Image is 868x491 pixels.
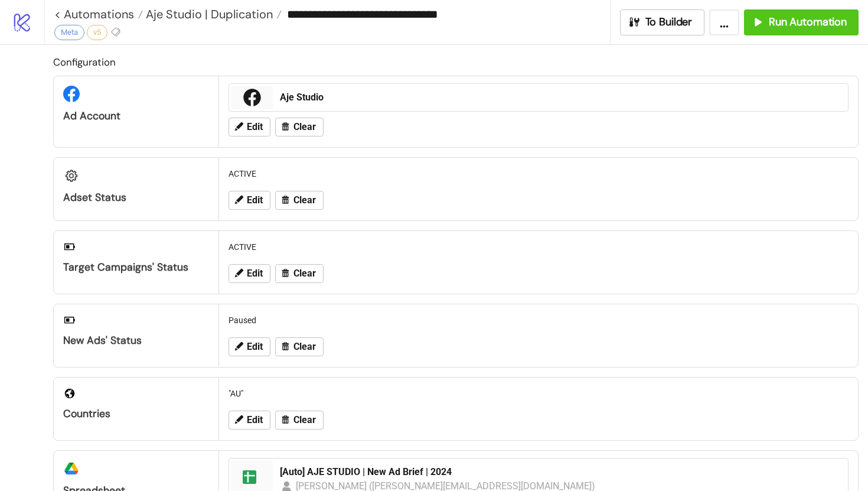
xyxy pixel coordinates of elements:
[709,9,739,35] button: ...
[224,309,853,331] div: Paused
[224,236,853,258] div: ACTIVE
[280,91,841,104] div: Aje Studio
[224,162,853,185] div: ACTIVE
[293,195,316,206] span: Clear
[143,8,282,20] a: Aje Studio | Duplication
[275,118,324,136] button: Clear
[247,415,263,425] span: Edit
[63,334,209,347] div: New Ads' Status
[275,337,324,356] button: Clear
[247,342,263,352] span: Edit
[143,6,273,22] span: Aje Studio | Duplication
[275,191,324,210] button: Clear
[247,122,263,132] span: Edit
[224,382,853,405] div: "AU"
[275,264,324,283] button: Clear
[53,54,859,70] h2: Configuration
[63,191,209,204] div: Adset Status
[280,466,841,479] div: [Auto] AJE STUDIO | New Ad Brief | 2024
[54,8,143,20] a: < Automations
[293,122,316,132] span: Clear
[769,15,847,29] span: Run Automation
[63,407,209,421] div: Countries
[293,415,316,425] span: Clear
[63,261,209,274] div: Target Campaigns' Status
[744,9,859,35] button: Run Automation
[247,195,263,206] span: Edit
[275,411,324,430] button: Clear
[645,15,693,29] span: To Builder
[293,268,316,279] span: Clear
[54,25,84,40] div: Meta
[247,268,263,279] span: Edit
[63,109,209,123] div: Ad Account
[229,337,270,356] button: Edit
[87,25,107,40] div: v5
[293,342,316,352] span: Clear
[229,191,270,210] button: Edit
[229,118,270,136] button: Edit
[620,9,705,35] button: To Builder
[229,264,270,283] button: Edit
[229,411,270,430] button: Edit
